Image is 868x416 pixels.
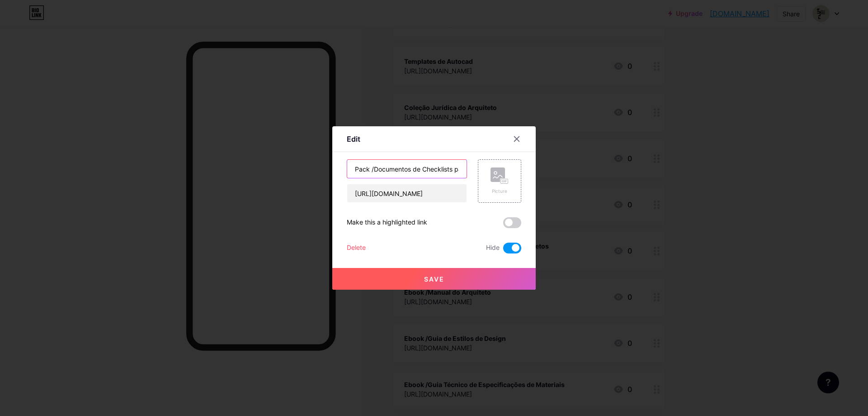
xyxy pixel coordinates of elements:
input: URL [347,184,467,202]
span: Hide [486,243,500,253]
div: Picture [491,188,509,195]
input: Title [347,160,467,178]
div: Edit [347,134,360,144]
div: Delete [347,243,366,253]
div: Make this a highlighted link [347,217,427,228]
span: Save [424,275,444,283]
button: Save [332,268,536,290]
